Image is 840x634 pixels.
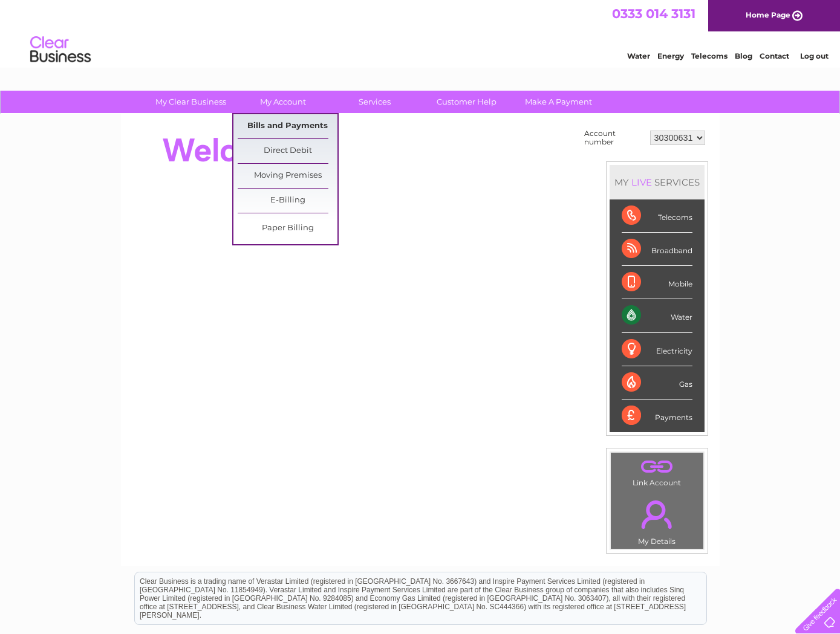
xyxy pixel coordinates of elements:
a: My Clear Business [141,91,241,113]
a: Make A Payment [509,91,608,113]
a: Blog [735,51,752,60]
a: Customer Help [417,91,516,113]
a: Services [325,91,425,113]
td: Account number [581,126,647,149]
a: Energy [657,51,684,60]
a: Water [627,51,650,60]
div: LIVE [629,176,654,188]
a: Bills and Payments [238,114,337,138]
div: Telecoms [622,199,692,233]
a: . [614,493,700,535]
a: Contact [760,51,789,60]
td: My Details [610,490,704,549]
a: E-Billing [238,189,337,213]
div: Broadband [622,233,692,266]
div: MY SERVICES [610,165,705,199]
a: Telecoms [691,51,728,60]
a: Moving Premises [238,164,337,188]
td: Link Account [610,452,704,490]
div: Mobile [622,266,692,299]
div: Electricity [622,333,692,366]
a: My Account [233,91,333,113]
div: Clear Business is a trading name of Verastar Limited (registered in [GEOGRAPHIC_DATA] No. 3667643... [135,7,706,59]
a: Paper Billing [238,216,337,241]
a: Direct Debit [238,139,337,163]
a: Log out [800,51,829,60]
div: Gas [622,366,692,399]
a: . [614,456,700,477]
a: 0333 014 3131 [612,6,695,21]
img: logo.png [30,31,91,68]
div: Water [622,299,692,332]
div: Payments [622,399,692,432]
